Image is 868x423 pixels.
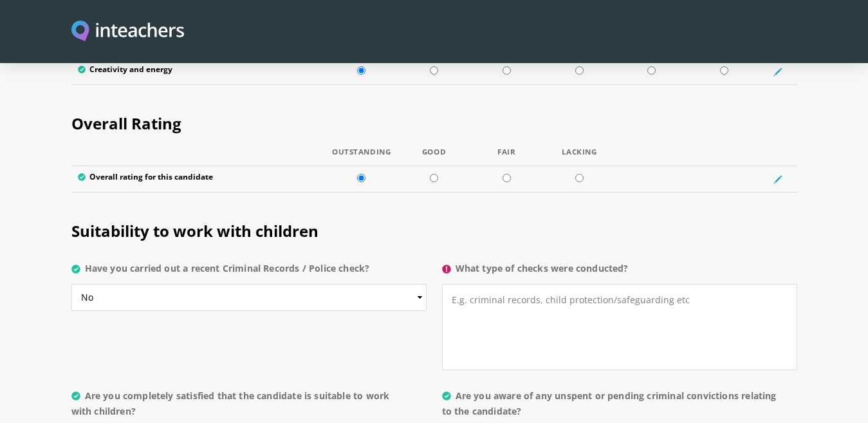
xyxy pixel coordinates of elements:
span: Suitability to work with children [71,220,319,241]
label: What type of checks were conducted? [442,261,797,284]
img: Inteachers [71,21,185,43]
th: Good [398,148,470,166]
label: Overall rating for this candidate [78,173,319,185]
th: Fair [470,148,543,166]
th: Lacking [543,148,616,166]
label: Have you carried out a recent Criminal Records / Police check? [71,261,427,284]
span: Overall Rating [71,113,181,134]
a: Visit this site's homepage [71,21,185,43]
label: Creativity and energy [78,65,319,78]
th: Outstanding [325,148,398,166]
